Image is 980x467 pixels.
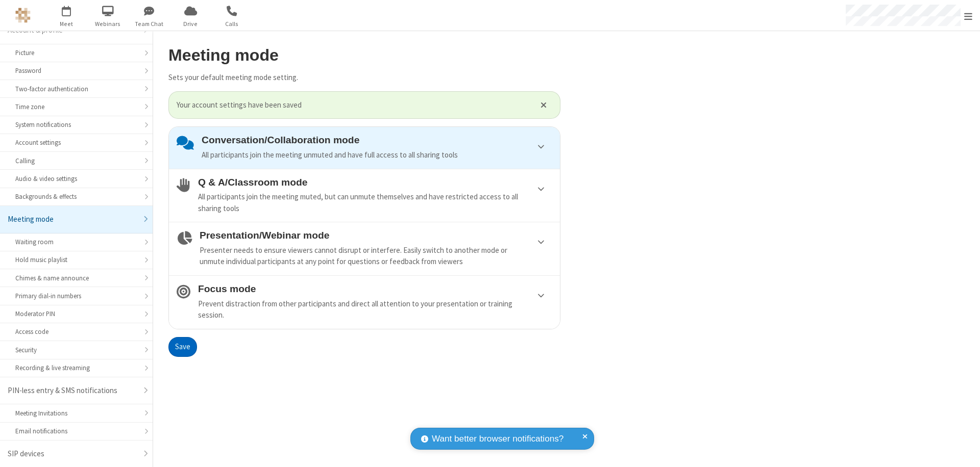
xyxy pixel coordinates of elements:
div: System notifications [15,120,137,129]
div: Moderator PIN [15,309,137,319]
div: Access code [15,327,137,336]
span: Calls [213,19,251,29]
h4: Q & A/Classroom mode [198,177,552,188]
div: Time zone [15,102,137,112]
div: Presenter needs to ensure viewers cannot disrupt or interfere. Easily switch to another mode or u... [200,245,552,268]
img: QA Selenium DO NOT DELETE OR CHANGE [15,8,31,23]
h2: Meeting mode [168,46,560,64]
div: Prevent distraction from other participants and direct all attention to your presentation or trai... [198,298,552,321]
span: Want better browser notifications? [432,432,563,446]
div: Recording & live streaming [15,363,137,373]
div: PIN-less entry & SMS notifications [8,385,137,397]
div: All participants join the meeting unmuted and have full access to all sharing tools [202,149,552,161]
span: Your account settings have been saved [177,99,528,111]
div: Waiting room [15,237,137,247]
h4: Conversation/Collaboration mode [202,135,552,145]
div: Primary dial-in numbers [15,291,137,301]
h4: Presentation/Webinar mode [200,230,552,241]
span: Drive [171,19,210,29]
span: Meet [47,19,86,29]
span: Team Chat [130,19,168,29]
div: Email notifications [15,426,137,436]
div: Two-factor authentication [15,84,137,94]
h4: Focus mode [198,283,552,294]
div: Hold music playlist [15,255,137,265]
div: Account settings [15,138,137,147]
div: All participants join the meeting muted, but can unmute themselves and have restricted access to ... [198,191,552,214]
button: Save [168,337,197,357]
div: Audio & video settings [15,174,137,184]
div: Chimes & name announce [15,273,137,283]
div: Backgrounds & effects [15,192,137,201]
span: Webinars [89,19,127,29]
div: Security [15,345,137,355]
button: Close alert [535,97,552,113]
div: Password [15,66,137,75]
div: Calling [15,156,137,166]
div: Meeting Invitations [15,408,137,418]
div: Meeting mode [8,214,137,225]
div: Picture [15,48,137,58]
p: Sets your default meeting mode setting. [168,72,560,84]
div: SIP devices [8,448,137,460]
